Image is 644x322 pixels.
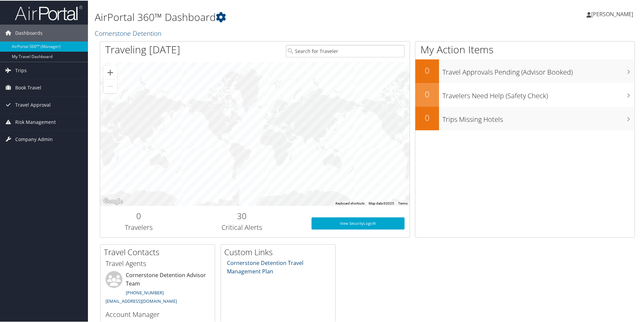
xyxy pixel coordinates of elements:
[106,309,210,319] h3: Account Manager
[105,222,172,232] h3: Travelers
[415,42,635,56] h1: My Action Items
[183,222,301,232] h3: Critical Alerts
[15,96,51,113] span: Travel Approval
[312,217,405,229] a: View SecurityLogic®
[286,44,405,57] input: Search for Traveler
[95,9,458,24] h1: AirPortal 360™ Dashboard
[15,24,43,41] span: Dashboards
[415,64,439,76] h2: 0
[336,200,365,205] button: Keyboard shortcuts
[227,259,303,275] a: Cornerstone Detention Travel Management Plan
[95,28,163,37] a: Cornerstone Detention
[224,246,335,257] h2: Custom Links
[415,82,635,106] a: 0Travelers Need Help (Safety Check)
[106,258,210,268] h3: Travel Agents
[102,270,213,306] li: Cornerstone Detention Advisor Team
[442,63,635,76] h3: Travel Approvals Pending (Advisor Booked)
[106,297,177,303] a: [EMAIL_ADDRESS][DOMAIN_NAME]
[415,106,635,130] a: 0Trips Missing Hotels
[105,42,180,56] h1: Traveling [DATE]
[104,246,215,257] h2: Travel Contacts
[15,4,83,20] img: airportal-logo.png
[103,65,117,79] button: Zoom in
[103,79,117,92] button: Zoom out
[586,3,640,24] a: [PERSON_NAME]
[369,201,394,205] span: Map data ©2025
[15,130,53,147] span: Company Admin
[102,196,124,205] img: Google
[15,79,41,96] span: Book Travel
[442,111,635,124] h3: Trips Missing Hotels
[102,196,124,205] a: Open this area in Google Maps (opens a new window)
[415,59,635,82] a: 0Travel Approvals Pending (Advisor Booked)
[398,201,408,205] a: Terms (opens in new tab)
[415,88,439,99] h2: 0
[126,289,164,295] a: [PHONE_NUMBER]
[183,210,301,221] h2: 30
[442,87,635,100] h3: Travelers Need Help (Safety Check)
[15,61,27,78] span: Trips
[591,10,633,17] span: [PERSON_NAME]
[15,113,56,130] span: Risk Management
[105,210,172,221] h2: 0
[415,111,439,123] h2: 0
